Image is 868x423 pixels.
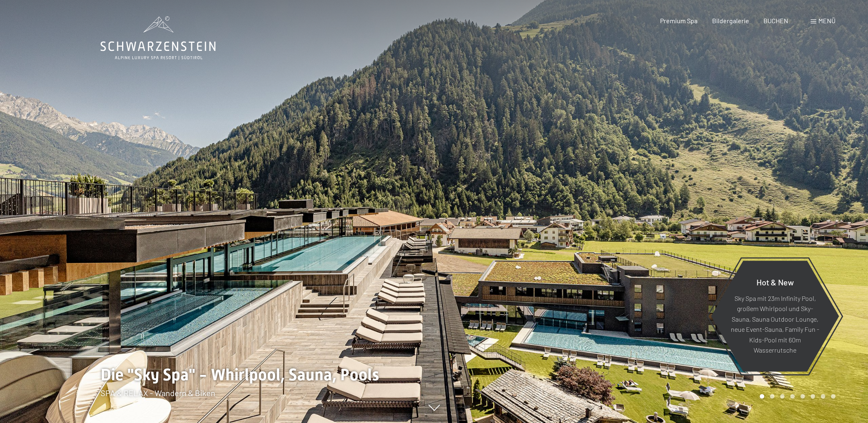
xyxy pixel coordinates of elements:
p: Sky Spa mit 23m Infinity Pool, großem Whirlpool und Sky-Sauna, Sauna Outdoor Lounge, neue Event-S... [731,293,819,355]
div: Carousel Page 5 [800,394,805,399]
span: Hot & New [756,277,794,287]
div: Carousel Pagination [757,394,835,399]
div: Carousel Page 8 [831,394,835,399]
div: Carousel Page 4 [790,394,795,399]
a: Bildergalerie [712,17,749,24]
a: Premium Spa [660,17,697,24]
div: Carousel Page 6 [811,394,815,399]
div: Carousel Page 2 [770,394,774,399]
div: Carousel Page 3 [780,394,785,399]
div: Carousel Page 7 [821,394,825,399]
span: Menü [818,17,835,24]
a: BUCHEN [763,17,788,24]
div: Carousel Page 1 (Current Slide) [760,394,764,399]
a: Hot & New Sky Spa mit 23m Infinity Pool, großem Whirlpool und Sky-Sauna, Sauna Outdoor Lounge, ne... [711,260,840,372]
